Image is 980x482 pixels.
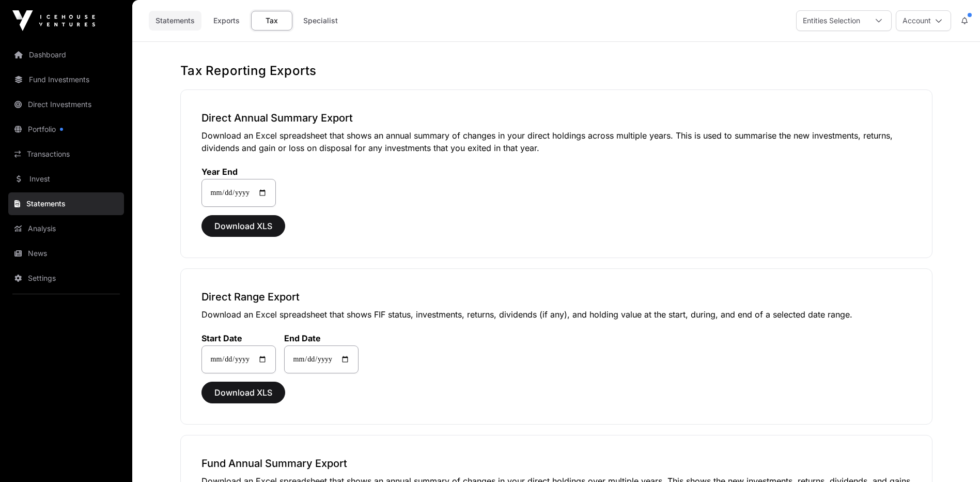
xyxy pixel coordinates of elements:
[201,382,285,403] button: Download XLS
[8,93,124,116] a: Direct Investments
[214,220,272,232] span: Download XLS
[206,11,247,31] a: Exports
[8,217,124,240] a: Analysis
[8,192,124,215] a: Statements
[12,10,95,31] img: Icehouse Ventures Logo
[201,308,911,321] p: Download an Excel spreadsheet that shows FIF status, investments, returns, dividends (if any), an...
[201,290,911,304] h3: Direct Range Export
[284,333,359,343] label: End Date
[201,456,911,471] h3: Fund Annual Summary Export
[928,432,980,482] iframe: Chat Widget
[8,143,124,165] a: Transactions
[251,11,292,31] a: Tax
[201,167,276,177] label: Year End
[214,386,272,399] span: Download XLS
[297,11,345,31] a: Specialist
[201,333,276,343] label: Start Date
[797,11,866,31] div: Entities Selection
[201,215,285,237] button: Download XLS
[8,43,124,66] a: Dashboard
[8,168,124,190] a: Invest
[8,118,124,141] a: Portfolio
[8,68,124,91] a: Fund Investments
[201,129,911,154] p: Download an Excel spreadsheet that shows an annual summary of changes in your direct holdings acr...
[180,63,932,79] h1: Tax Reporting Exports
[8,267,124,290] a: Settings
[201,111,911,125] h3: Direct Annual Summary Export
[8,242,124,265] a: News
[149,11,201,31] a: Statements
[896,10,951,31] button: Account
